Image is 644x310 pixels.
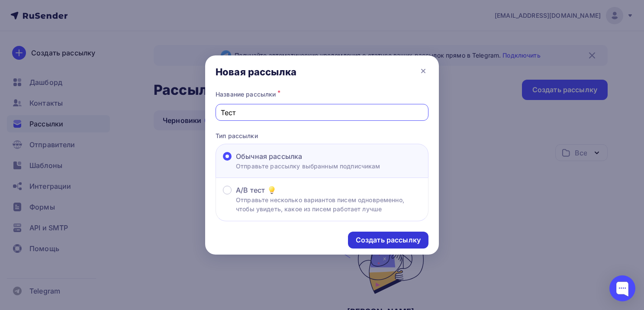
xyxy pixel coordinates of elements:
p: Отправьте рассылку выбранным подписчикам [236,161,380,171]
div: Создать рассылку [356,235,421,245]
input: Придумайте название рассылки [221,107,424,118]
div: Название рассылки [216,88,428,100]
p: Тип рассылки [216,131,428,140]
span: A/B тест [236,185,265,195]
p: Отправьте несколько вариантов писем одновременно, чтобы увидеть, какое из писем работает лучше [236,195,421,213]
div: Новая рассылка [216,66,296,78]
span: Обычная рассылка [236,151,302,161]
